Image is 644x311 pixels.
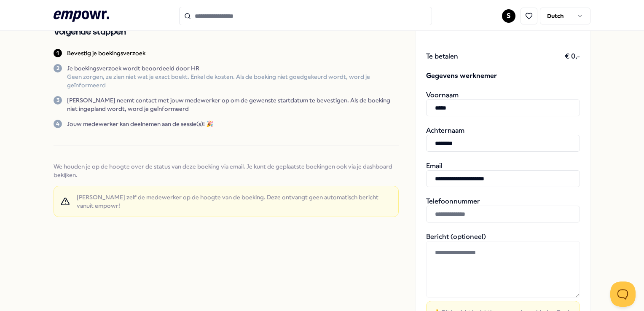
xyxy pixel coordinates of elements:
div: Email [426,162,580,187]
div: Telefoonnummer [426,197,580,223]
div: 2 [54,64,62,72]
div: Voornaam [426,91,580,116]
iframe: Help Scout Beacon - Open [610,282,636,307]
div: 4 [54,120,62,128]
span: € 0,- [565,52,580,61]
div: 3 [54,96,62,105]
p: Jouw medewerker kan deelnemen aan de sessie(s)! 🎉 [67,120,213,128]
span: Gegevens werknemer [426,71,580,81]
p: Bevestig je boekingsverzoek [67,49,145,57]
h2: Volgende stappen [54,25,398,39]
p: Je boekingsverzoek wordt beoordeeld door HR [67,64,398,72]
button: S [502,9,515,23]
span: We houden je op de hoogte over de status van deze boeking via email. Je kunt de geplaatste boekin... [54,162,398,179]
p: [PERSON_NAME] neemt contact met jouw medewerker op om de gewenste startdatum te bevestigen. Als d... [67,96,398,113]
span: [PERSON_NAME] zelf de medewerker op de hoogte van de boeking. Deze ontvangt geen automatisch beri... [77,193,392,210]
p: Geen zorgen, ze zien niet wat je exact boekt. Enkel de kosten. Als de boeking niet goedgekeurd wo... [67,72,398,89]
input: Search for products, categories or subcategories [179,7,432,25]
span: Te betalen [426,52,458,61]
div: Achternaam [426,126,580,152]
div: 1 [54,49,62,57]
